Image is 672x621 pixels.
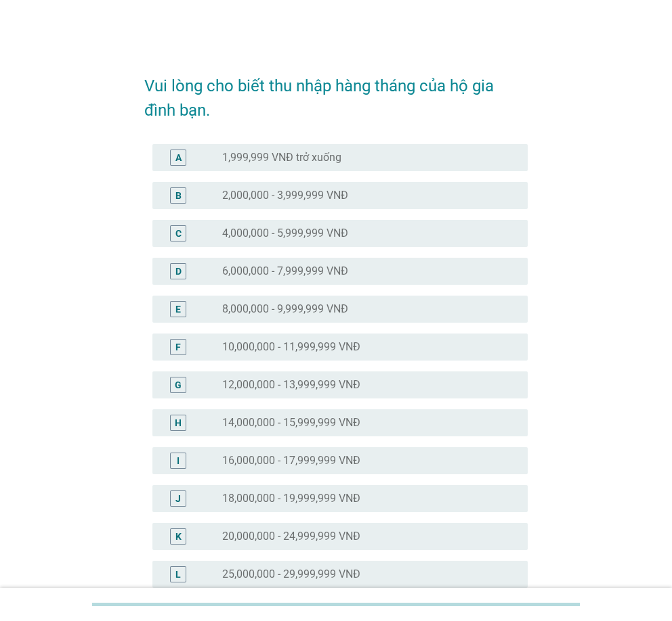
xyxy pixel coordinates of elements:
[175,567,181,581] div: L
[175,150,182,164] div: A
[175,529,182,543] div: K
[177,453,180,467] div: I
[222,340,360,354] label: 10,000,000 - 11,999,999 VNĐ
[222,227,348,240] label: 4,000,000 - 5,999,999 VNĐ
[175,188,182,202] div: B
[175,264,182,278] div: D
[222,454,360,467] label: 16,000,000 - 17,999,999 VNĐ
[222,189,348,202] label: 2,000,000 - 3,999,999 VNĐ
[222,378,360,392] label: 12,000,000 - 13,999,999 VNĐ
[175,226,182,240] div: C
[175,491,181,505] div: J
[222,264,348,278] label: 6,000,000 - 7,999,999 VNĐ
[175,302,181,316] div: E
[222,302,348,316] label: 8,000,000 - 9,999,999 VNĐ
[144,60,527,122] h2: Vui lòng cho biết thu nhập hàng tháng của hộ gia đình bạn.
[222,492,360,505] label: 18,000,000 - 19,999,999 VNĐ
[175,340,181,354] div: F
[175,377,182,392] div: G
[222,530,360,543] label: 20,000,000 - 24,999,999 VNĐ
[222,151,341,164] label: 1,999,999 VNĐ trở xuống
[222,568,360,581] label: 25,000,000 - 29,999,999 VNĐ
[175,415,182,430] div: H
[222,416,360,430] label: 14,000,000 - 15,999,999 VNĐ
